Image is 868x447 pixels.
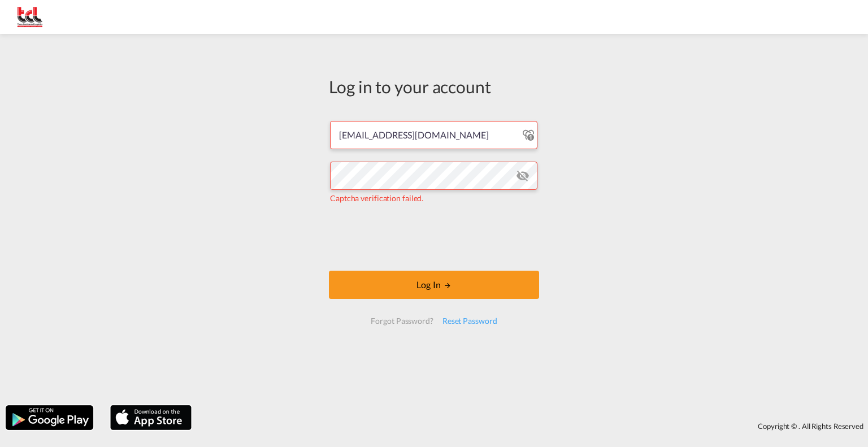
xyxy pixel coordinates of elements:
[438,311,502,331] div: Reset Password
[17,5,42,30] img: 7f4c0620383011eea051fdf82ba72442.jpeg
[197,416,868,436] div: Copyright © . All Rights Reserved
[330,121,537,149] input: Enter email/phone number
[329,271,539,299] button: LOGIN
[109,404,193,431] img: apple.png
[516,169,530,183] md-icon: icon-eye-off
[5,404,94,431] img: google.png
[366,311,437,331] div: Forgot Password?
[330,193,423,203] span: Captcha verification failed.
[348,215,520,259] iframe: reCAPTCHA
[329,75,539,98] div: Log in to your account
